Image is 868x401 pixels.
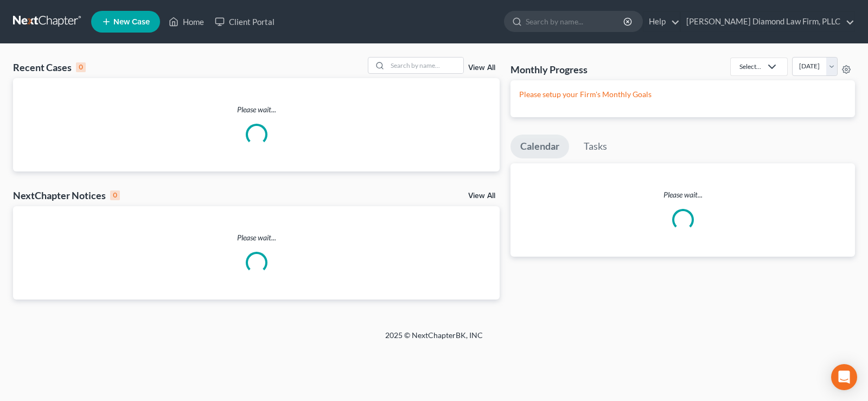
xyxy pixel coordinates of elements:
div: 0 [110,190,120,200]
p: Please setup your Firm's Monthly Goals [519,89,846,100]
a: Home [163,12,209,31]
div: Open Intercom Messenger [831,364,857,390]
p: Please wait... [13,232,500,243]
input: Search by name... [387,58,463,73]
div: Select... [739,62,761,71]
span: New Case [113,18,150,26]
input: Search by name... [526,11,625,31]
a: Tasks [574,135,617,158]
p: Please wait... [510,189,855,200]
div: Recent Cases [13,61,86,74]
a: View All [468,64,495,72]
a: [PERSON_NAME] Diamond Law Firm, PLLC [681,12,854,31]
a: Calendar [510,135,569,158]
h3: Monthly Progress [510,63,588,76]
a: View All [468,192,495,200]
div: NextChapter Notices [13,189,120,202]
div: 2025 © NextChapterBK, INC [125,330,743,349]
a: Help [643,12,680,31]
a: Client Portal [209,12,280,31]
div: 0 [76,62,86,72]
p: Please wait... [13,104,500,115]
